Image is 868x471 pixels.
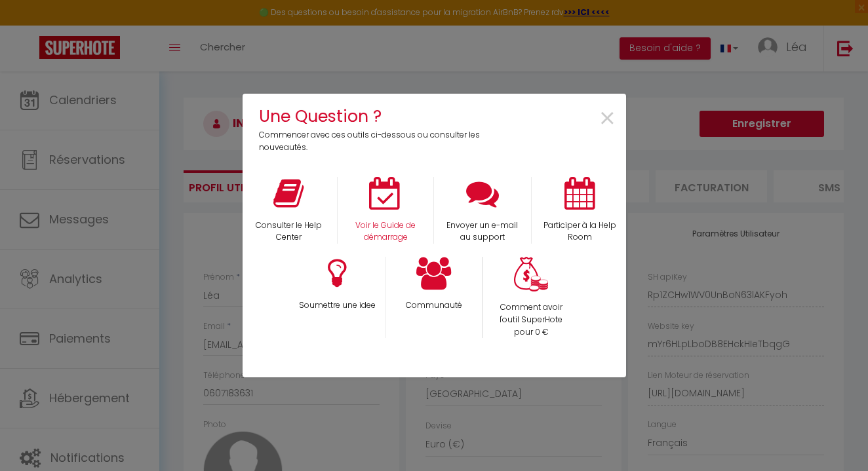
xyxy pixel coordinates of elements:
[297,299,377,312] p: Soumettre une idee
[443,219,523,244] p: Envoyer un e-mail au support
[249,219,329,244] p: Consulter le Help Center
[599,104,616,134] button: Close
[259,129,489,154] p: Commencer avec ces outils ci-dessous ou consulter les nouveautés.
[514,257,548,292] img: Money bag
[540,219,620,244] p: Participer à la Help Room
[599,98,616,140] span: ×
[259,104,489,129] h4: Une Question ?
[395,299,473,312] p: Communauté
[346,219,425,244] p: Voir le Guide de démarrage
[492,301,571,339] p: Comment avoir l'outil SuperHote pour 0 €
